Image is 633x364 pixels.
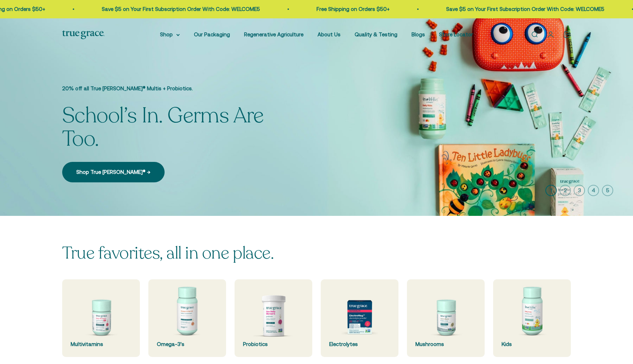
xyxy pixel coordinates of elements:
div: Electrolytes [329,340,390,348]
summary: Shop [160,30,180,39]
a: Our Packaging [194,31,230,37]
a: Probiotics [235,279,312,357]
button: 2 [560,185,571,196]
div: Multivitamins [71,340,131,348]
a: Store Locator [439,31,473,37]
a: Free Shipping on Orders $50+ [313,6,386,12]
p: Save $5 on Your First Subscription Order With Code: WELCOME5 [442,5,601,13]
a: About Us [318,31,341,37]
div: Probiotics [243,340,304,348]
a: Blogs [412,31,425,37]
a: Omega-3's [148,279,226,357]
div: Mushrooms [415,340,476,348]
div: Kids [502,340,562,348]
div: Omega-3's [157,340,218,348]
button: 5 [602,185,613,196]
a: Mushrooms [407,279,485,357]
p: Save $5 on Your First Subscription Order With Code: WELCOME5 [98,5,256,13]
button: 4 [588,185,599,196]
a: Electrolytes [321,279,398,357]
a: Shop True [PERSON_NAME]® → [62,162,165,182]
button: 1 [545,185,557,196]
split-lines: True favorites, all in one place. [62,242,274,265]
p: 20% off all True [PERSON_NAME]® Multis + Probiotics. [62,84,295,93]
a: Multivitamins [62,279,140,357]
a: Quality & Testing [355,31,397,37]
a: Kids [493,279,571,357]
a: Regenerative Agriculture [244,31,303,37]
split-lines: School’s In. Germs Are Too. [62,101,264,153]
button: 3 [574,185,585,196]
